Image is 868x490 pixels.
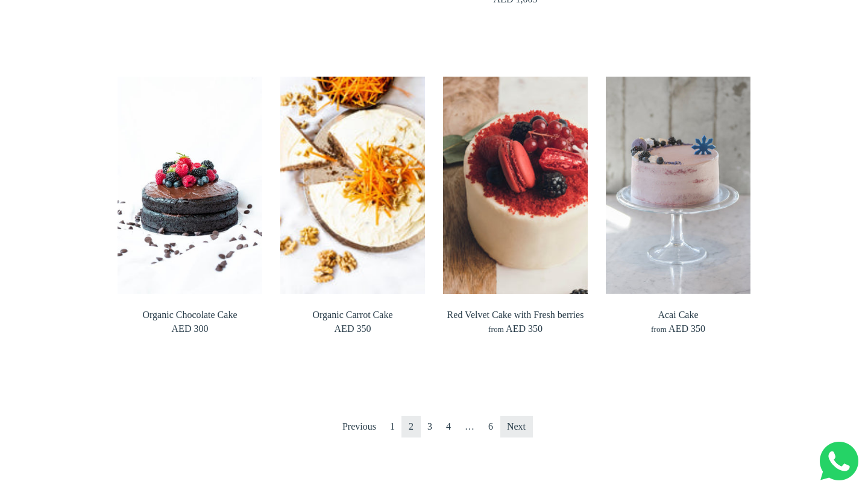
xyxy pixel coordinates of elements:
a: Acai Cake [606,77,750,294]
a: Organic Carrot Cake [280,77,425,294]
span: Red Velvet Cake with Fresh berries [443,309,588,322]
span: page … [458,416,482,437]
span: 2 [401,416,421,437]
a: Go to page 3 [420,416,439,437]
span: Organic Carrot Cake [280,309,425,322]
a: Red Velvet Cake with Fresh berries [443,77,588,294]
a: Previous [335,416,383,437]
a: Organic Chocolate Cake AED 300 [118,306,262,340]
span: AED 350 [668,323,705,334]
span: AED 350 [506,323,542,334]
span: AED 300 [172,323,209,334]
a: Go to page 4 [439,416,458,437]
a: Organic Carrot Cake AED 350 [280,306,425,340]
a: Go to page 6 [481,416,500,437]
span: Organic Chocolate Cake [118,309,262,322]
a: Acai Cake from AED 350 [606,306,750,340]
img: Whatsapp [820,442,858,480]
small: from [488,325,504,334]
span: Acai Cake [606,309,750,322]
span: AED 350 [335,323,371,334]
a: Organic Chocolate Cake [118,77,262,294]
a: Go to page 1 [383,416,402,437]
a: Next [500,416,533,437]
nav: Pagination Navigation [108,416,759,437]
small: from [651,325,667,334]
a: Red Velvet Cake with Fresh berries from AED 350 [443,306,588,340]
